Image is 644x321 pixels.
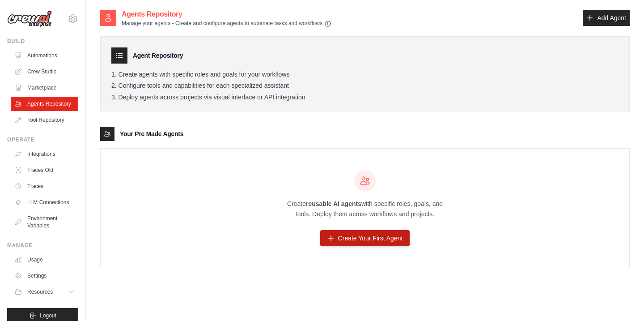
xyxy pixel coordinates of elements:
a: Tool Repository [11,113,78,127]
li: Create agents with specific roles and goals for your workflows [111,71,619,79]
a: Traces Old [11,163,78,177]
a: Environment Variables [11,211,78,233]
h2: Agents Repository [122,9,331,20]
div: Manage [7,242,78,249]
a: Usage [11,253,78,267]
li: Deploy agents across projects via visual interface or API integration [111,94,619,102]
a: Marketplace [11,81,78,95]
span: Resources [27,288,53,295]
li: Configure tools and capabilities for each specialized assistant [111,82,619,90]
a: Create Your First Agent [320,230,410,246]
a: Agents Repository [11,97,78,111]
a: Crew Studio [11,64,78,79]
strong: reusable AI agents [306,200,361,207]
a: Integrations [11,147,78,161]
div: Build [7,38,78,45]
h3: Agent Repository [133,51,183,60]
p: Manage your agents - Create and configure agents to automate tasks and workflows [122,20,331,27]
div: Operate [7,136,78,143]
button: Resources [11,285,78,299]
p: Create with specific roles, goals, and tools. Deploy them across workflows and projects. [279,199,451,219]
a: LLM Connections [11,195,78,210]
a: Add Agent [583,10,630,26]
img: Logo [7,10,52,27]
a: Traces [11,179,78,193]
span: Logout [40,312,56,319]
a: Settings [11,269,78,283]
a: Automations [11,48,78,63]
h3: Your Pre Made Agents [120,129,183,138]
